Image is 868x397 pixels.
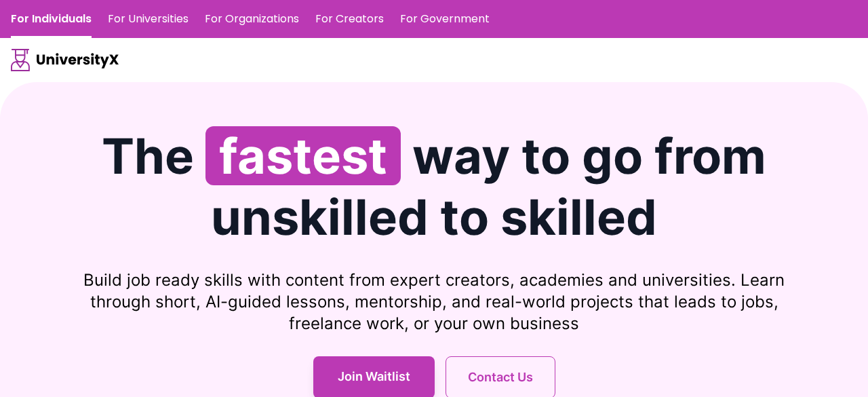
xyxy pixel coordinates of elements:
[11,49,119,71] img: UniversityX
[11,269,857,335] p: Build job ready skills with content from expert creators, academies and universities. Learn throu...
[11,126,857,248] h1: The way to go from unskilled to skilled
[205,126,401,185] span: fastest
